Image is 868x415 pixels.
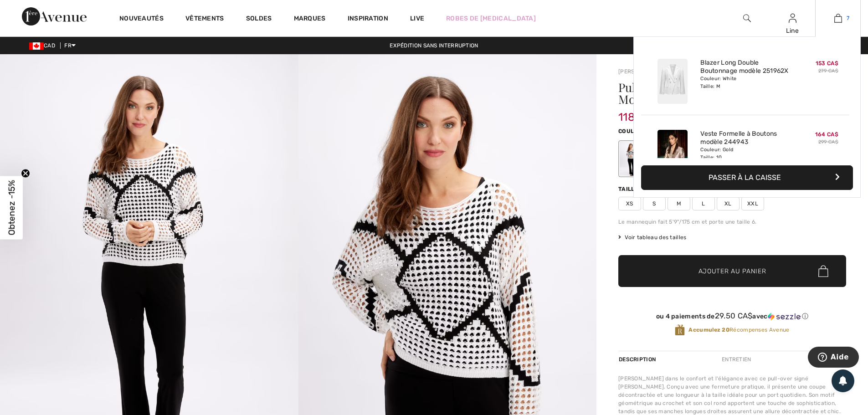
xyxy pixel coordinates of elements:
a: Live [410,14,424,23]
a: Veste Formelle à Boutons modèle 244943 [700,130,790,146]
button: Ajouter au panier [618,255,846,287]
div: ou 4 paiements de29.50 CA$avecSezzle Cliquez pour en savoir plus sur Sezzle [618,312,846,324]
button: Passer à la caisse [641,165,853,190]
span: 153 CA$ [816,60,838,67]
span: Inspiration [348,15,388,24]
span: Récompenses Avenue [688,326,789,334]
span: Ajouter au panier [699,266,766,276]
s: 279 CA$ [818,68,838,74]
div: ou 4 paiements de avec [618,312,846,321]
span: XXL [741,197,764,210]
span: 118 CA$ [618,102,659,123]
img: Récompenses Avenue [675,324,685,336]
span: Voir tableau des tailles [618,233,687,241]
img: Mon panier [834,13,842,24]
a: Se connecter [789,14,796,22]
span: XS [618,197,641,210]
iframe: Ouvre un widget dans lequel vous pouvez trouver plus d’informations [807,347,859,369]
span: 29.50 CA$ [715,311,753,320]
span: CAD [29,42,59,49]
span: Couleur: [618,128,647,134]
span: M [668,197,690,210]
button: Close teaser [21,169,30,178]
div: Description [618,351,658,368]
a: Nouveautés [119,15,164,24]
img: Bag.svg [818,265,828,277]
img: Blazer Long Double Boutonnage modèle 251962X [657,59,688,104]
div: Entretien [714,351,759,368]
div: Couleur: Gold Taille: 10 [700,146,790,161]
span: 164 CA$ [815,131,838,138]
a: Marques [294,15,326,24]
img: 1ère Avenue [22,7,87,26]
div: Blanc/Noir [620,142,643,176]
a: Soldes [246,15,272,24]
strong: Accumulez 20 [688,327,729,333]
s: 299 CA$ [818,139,838,145]
img: Canadian Dollar [29,42,44,50]
div: Le mannequin fait 5'9"/175 cm et porte une taille 6. [618,218,846,226]
img: Sezzle [768,313,801,321]
span: Obtenez -15% [6,180,17,235]
img: Veste Formelle à Boutons modèle 244943 [657,130,688,175]
h1: Pull géométrique crocheté Modèle 246245U [618,82,808,105]
a: Robes de [MEDICAL_DATA] [446,14,536,23]
a: 7 [816,13,860,24]
a: [PERSON_NAME] [618,68,664,75]
div: Line [770,26,815,36]
div: Couleur: White Taille: M [700,75,790,90]
span: S [643,197,666,210]
span: XL [717,197,740,210]
img: Mes infos [789,13,796,24]
a: Blazer Long Double Boutonnage modèle 251962X [700,59,790,75]
a: Vêtements [185,15,224,24]
span: L [692,197,715,210]
span: 7 [847,14,849,22]
img: recherche [743,13,751,24]
div: Taille: [618,185,642,193]
span: FR [64,42,76,49]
